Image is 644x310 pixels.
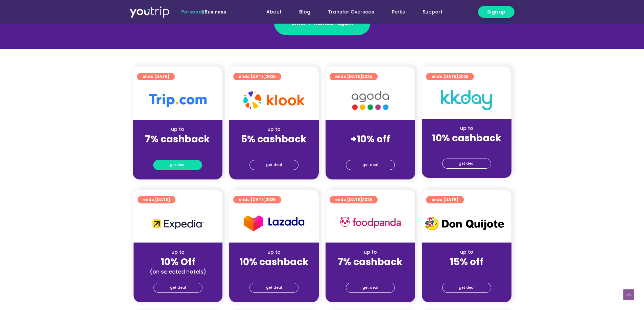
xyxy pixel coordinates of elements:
span: get deal [170,160,186,170]
a: ends [DATE] [137,73,175,80]
span: up to [364,126,377,133]
span: get deal [362,160,378,170]
a: ends [DATE]2025 [233,196,281,203]
a: get deal [249,160,299,170]
strong: 7% cashback [145,133,210,146]
div: (for stays only) [331,268,410,275]
span: ends [DATE] [335,73,372,80]
a: Sign up [478,6,515,18]
span: get deal [362,283,378,292]
div: (for stays only) [427,144,506,151]
a: get deal [346,283,395,293]
span: Personal [181,8,203,15]
div: (on selected hotels) [139,268,217,275]
span: get deal [170,283,186,292]
a: Business [205,8,226,15]
div: up to [138,126,217,133]
a: Blog [290,6,319,18]
span: get deal [459,159,475,168]
a: About [258,6,290,18]
span: 2025 [266,197,276,202]
div: (for stays only) [235,268,313,275]
div: (for stays only) [138,145,217,152]
span: 2025 [266,74,276,79]
a: Support [414,6,451,18]
div: up to [235,249,313,256]
a: get deal [249,283,299,293]
span: ends [DATE] [239,196,276,203]
span: 2025 [362,74,372,79]
div: up to [427,125,506,132]
span: ends [DATE] [335,196,372,203]
span: | [181,8,226,15]
span: ends [DATE] [239,73,276,80]
span: get deal [266,283,282,292]
span: get deal [459,283,475,292]
strong: 10% Off [161,255,195,269]
span: ends [DATE] [431,196,458,203]
strong: 5% cashback [241,133,307,146]
a: get deal [153,160,202,170]
strong: 10% cashback [432,132,501,145]
a: get deal [442,159,491,169]
a: Perks [383,6,414,18]
a: get deal [442,283,491,293]
a: get deal [346,160,395,170]
strong: 15% off [450,255,483,269]
span: 2025 [362,197,372,202]
a: ends [DATE]2025 [233,73,281,80]
nav: Menu [244,6,451,18]
span: ends [DATE] [143,196,170,203]
div: up to [331,249,410,256]
span: ends [DATE] [142,73,169,80]
span: get deal [266,160,282,170]
span: 2025 [458,74,469,79]
div: (for stays only) [235,145,313,152]
a: ends [DATE]2025 [426,73,474,80]
span: Sign up [487,8,505,16]
div: up to [235,126,313,133]
strong: +10% off [351,133,390,146]
a: Transfer Overseas [319,6,383,18]
div: (for stays only) [427,268,506,275]
a: ends [DATE]2025 [330,73,378,80]
strong: 7% cashback [338,255,403,269]
span: ends [DATE] [431,73,469,80]
a: get deal [153,283,202,293]
a: ends [DATE] [138,196,175,203]
div: (for stays only) [331,145,410,152]
strong: 10% cashback [239,255,309,269]
div: up to [139,249,217,256]
a: ends [DATE] [426,196,464,203]
div: up to [427,249,506,256]
a: ends [DATE]2025 [330,196,378,203]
